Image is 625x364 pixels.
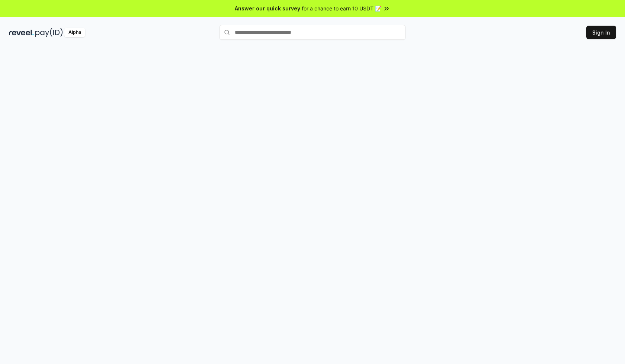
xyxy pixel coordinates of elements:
[64,28,85,37] div: Alpha
[235,4,300,12] span: Answer our quick survey
[35,28,63,37] img: pay_id
[9,28,34,37] img: reveel_dark
[586,26,616,39] button: Sign In
[302,4,381,12] span: for a chance to earn 10 USDT 📝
